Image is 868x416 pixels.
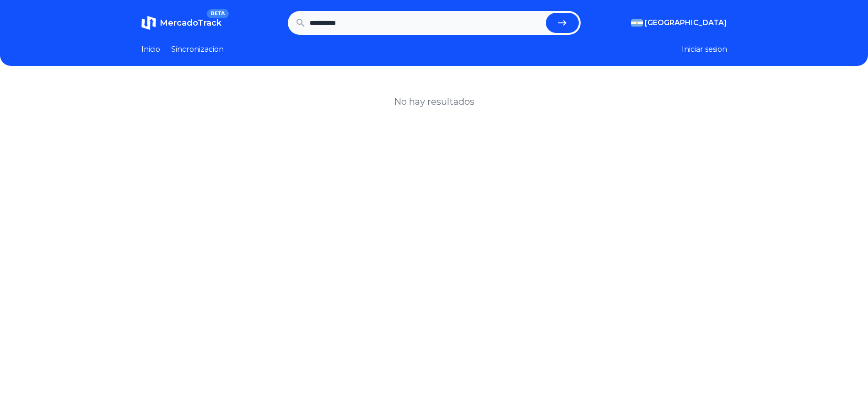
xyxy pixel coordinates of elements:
a: Inicio [141,44,160,55]
button: [GEOGRAPHIC_DATA] [631,17,727,28]
img: Argentina [631,19,643,27]
a: Sincronizacion [171,44,224,55]
button: Iniciar sesion [682,44,727,55]
img: MercadoTrack [141,16,156,30]
span: [GEOGRAPHIC_DATA] [645,17,727,28]
span: MercadoTrack [160,18,221,28]
a: MercadoTrackBETA [141,16,221,30]
span: BETA [207,9,228,18]
h1: No hay resultados [394,95,474,108]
